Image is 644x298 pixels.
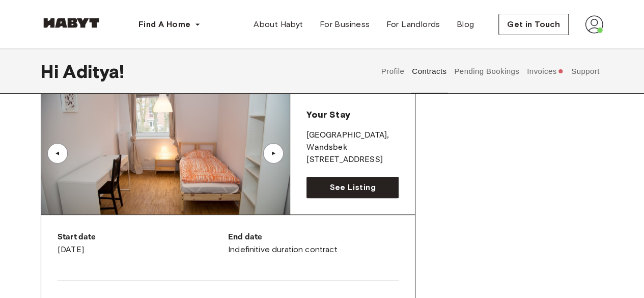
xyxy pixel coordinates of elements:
[380,49,406,94] button: Profile
[386,18,440,31] span: For Landlords
[378,14,448,35] a: For Landlords
[449,14,483,35] a: Blog
[570,49,601,94] button: Support
[585,15,603,34] img: avatar
[58,231,228,256] div: [DATE]
[41,61,63,82] span: Hi
[306,109,350,120] span: Your Stay
[312,14,378,35] a: For Business
[52,150,63,156] div: ▲
[306,129,399,154] p: [GEOGRAPHIC_DATA] , Wandsbek
[268,150,278,156] div: ▲
[254,18,303,31] span: About Habyt
[453,49,521,94] button: Pending Bookings
[41,18,102,28] img: Habyt
[329,181,375,194] span: See Listing
[228,231,399,243] p: End date
[306,154,399,166] p: [STREET_ADDRESS]
[306,177,399,198] a: See Listing
[245,14,311,35] a: About Habyt
[130,14,209,35] button: Find A Home
[457,18,474,31] span: Blog
[507,18,560,31] span: Get in Touch
[320,18,370,31] span: For Business
[63,61,124,82] span: Aditya !
[411,49,448,94] button: Contracts
[138,18,190,31] span: Find A Home
[525,49,565,94] button: Invoices
[498,14,569,35] button: Get in Touch
[228,231,399,256] div: Indefinitive duration contract
[58,231,228,243] p: Start date
[41,92,290,214] img: Image of the room
[377,49,603,94] div: user profile tabs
